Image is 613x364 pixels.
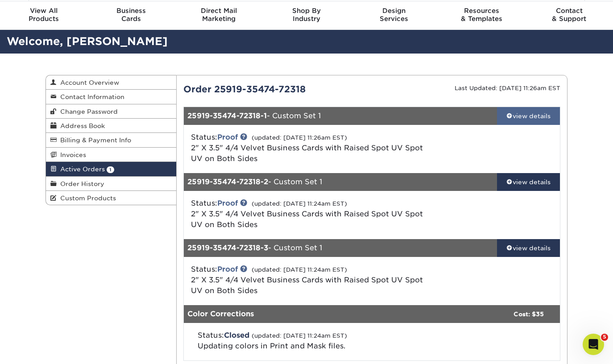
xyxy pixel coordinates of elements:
[187,178,268,186] strong: 25919-35474-72318-2
[526,7,613,23] div: & Support
[187,112,267,120] strong: 25919-35474-72318-1
[46,75,176,90] a: Account Overview
[57,108,118,115] span: Change Password
[217,199,238,207] a: Proof
[350,1,438,30] a: DesignServices
[455,85,560,91] small: Last Updated: [DATE] 11:26am EST
[263,7,350,15] span: Shop By
[175,1,263,30] a: Direct MailMarketing
[497,112,560,120] div: view details
[87,1,175,30] a: BusinessCards
[46,119,176,133] a: Address Book
[184,132,435,164] div: Status:
[191,210,423,229] span: 2" X 3.5" 4/4 Velvet Business Cards with Raised Spot UV Spot UV on Both Sides
[175,7,263,23] div: Marketing
[497,107,560,125] a: view details
[87,7,175,23] div: Cards
[57,165,105,173] span: Active Orders
[46,191,176,205] a: Custom Products
[263,1,350,30] a: Shop ByIndustry
[57,180,104,187] span: Order History
[46,90,176,104] a: Contact Information
[224,331,249,339] span: Closed
[46,104,176,119] a: Change Password
[46,162,176,176] a: Active Orders 1
[438,7,525,23] div: & Templates
[526,7,613,15] span: Contact
[497,239,560,257] a: view details
[526,1,613,30] a: Contact& Support
[438,7,525,15] span: Resources
[263,7,350,23] div: Industry
[46,177,176,191] a: Order History
[46,148,176,162] a: Invoices
[57,93,124,100] span: Contact Information
[177,83,372,96] div: Order 25919-35474-72318
[184,107,497,125] div: - Custom Set 1
[46,133,176,147] a: Billing & Payment Info
[601,334,608,341] span: 5
[191,144,423,163] span: 2" X 3.5" 4/4 Velvet Business Cards with Raised Spot UV Spot UV on Both Sides
[497,178,560,186] div: view details
[514,310,544,318] strong: Cost: $35
[184,198,435,230] div: Status:
[497,173,560,191] a: view details
[87,7,175,15] span: Business
[252,134,347,141] small: (updated: [DATE] 11:26am EST)
[217,265,238,273] a: Proof
[175,7,263,15] span: Direct Mail
[198,342,345,350] span: Updating colors in Print and Mask files.
[57,151,86,158] span: Invoices
[191,330,432,352] div: Status:
[217,133,238,141] a: Proof
[252,200,347,207] small: (updated: [DATE] 11:24am EST)
[350,7,438,15] span: Design
[438,1,525,30] a: Resources& Templates
[57,122,105,129] span: Address Book
[187,244,268,252] strong: 25919-35474-72318-3
[350,7,438,23] div: Services
[184,173,497,191] div: - Custom Set 1
[583,334,604,355] iframe: Intercom live chat
[107,166,114,173] span: 1
[252,266,347,273] small: (updated: [DATE] 11:24am EST)
[184,239,497,257] div: - Custom Set 1
[187,310,254,318] strong: Color Corrections
[252,332,347,339] small: (updated: [DATE] 11:24am EST)
[191,276,423,295] span: 2" X 3.5" 4/4 Velvet Business Cards with Raised Spot UV Spot UV on Both Sides
[497,244,560,252] div: view details
[57,136,131,144] span: Billing & Payment Info
[184,264,435,296] div: Status:
[57,79,119,86] span: Account Overview
[57,194,116,202] span: Custom Products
